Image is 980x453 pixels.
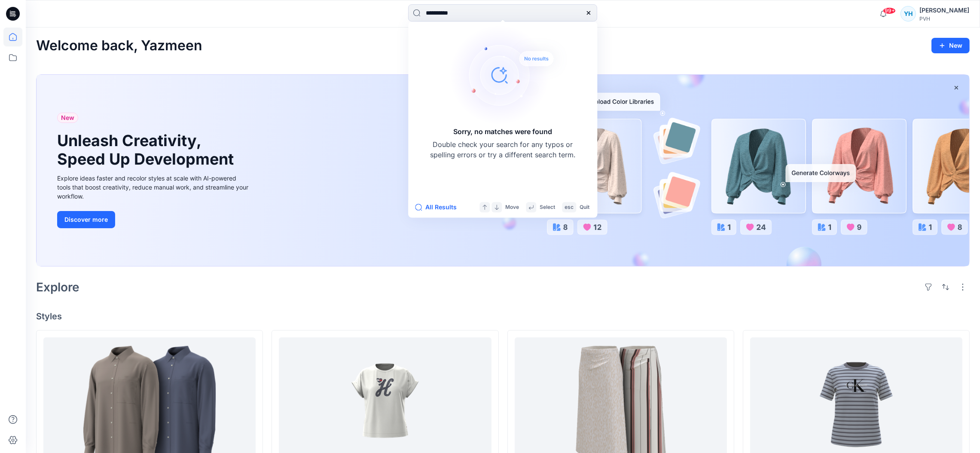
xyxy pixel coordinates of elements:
button: New [931,38,970,53]
p: esc [565,203,574,212]
h1: Unleash Creativity, Speed Up Development [57,132,238,168]
button: All Results [415,202,462,212]
div: Explore ideas faster and recolor styles at scale with AI-powered tools that boost creativity, red... [57,174,250,201]
a: Discover more [57,211,250,228]
p: Double check your search for any typos or spelling errors or try a different search term. [430,139,576,160]
p: Select [540,203,555,212]
div: YH [901,6,916,21]
h5: Sorry, no matches were found [453,126,552,137]
h2: Explore [36,280,79,294]
p: Quit [580,203,589,212]
img: Sorry, no matches were found [449,23,570,126]
span: 99+ [883,7,896,14]
div: PVH [919,15,969,22]
button: Discover more [57,211,115,228]
h2: Welcome back, Yazmeen [36,38,202,54]
h4: Styles [36,311,970,321]
div: [PERSON_NAME] [919,5,969,15]
p: Move [505,203,519,212]
span: New [61,113,74,123]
